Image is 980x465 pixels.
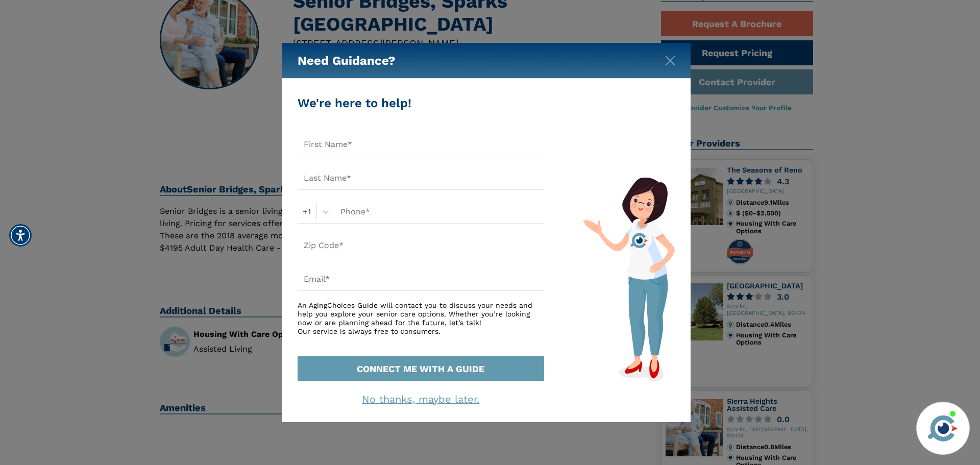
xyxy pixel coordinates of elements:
div: We're here to help! [298,94,544,112]
img: modal-close.svg [665,56,675,66]
input: Phone* [334,200,544,224]
iframe: iframe [778,256,970,396]
img: match-guide-form.svg [583,177,675,381]
button: CONNECT ME WITH A GUIDE [298,356,544,381]
button: Close [665,54,675,64]
img: avatar [925,411,960,446]
div: Accessibility Menu [9,224,32,247]
h5: Need Guidance? [298,43,396,79]
div: An AgingChoices Guide will contact you to discuss your needs and help you explore your senior car... [298,301,544,335]
input: Last Name* [298,166,544,190]
input: Email* [298,267,544,291]
input: First Name* [298,133,544,156]
input: Zip Code* [298,234,544,257]
a: No thanks, maybe later. [362,393,479,405]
